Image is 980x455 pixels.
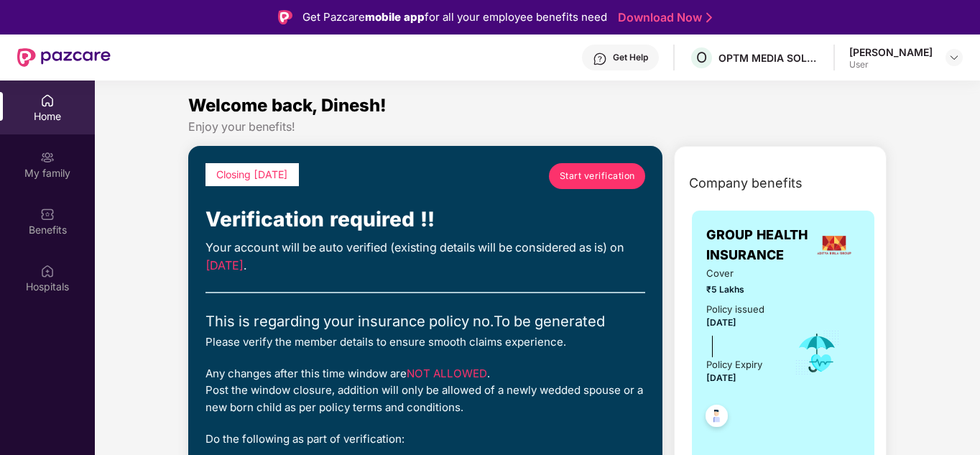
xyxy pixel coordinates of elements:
[188,95,387,116] span: Welcome back, Dinesh!
[40,150,55,165] img: svg+xml;base64,PHN2ZyB3aWR0aD0iMjAiIGhlaWdodD0iMjAiIHZpZXdCb3g9IjAgMCAyMCAyMCIgZmlsbD0ibm9uZSIgeG...
[706,266,774,281] span: Cover
[278,10,292,24] img: Logo
[560,169,635,183] span: Start verification
[706,372,736,383] span: [DATE]
[205,258,244,272] span: [DATE]
[849,45,933,59] div: [PERSON_NAME]
[205,365,645,416] div: Any changes after this time window are . Post the window closure, addition will only be allowed o...
[815,226,854,265] img: insurerLogo
[696,49,707,66] span: O
[407,367,487,380] span: NOT ALLOWED
[365,10,425,24] strong: mobile app
[549,163,645,189] a: Start verification
[618,10,708,25] a: Download Now
[216,168,288,180] span: Closing [DATE]
[205,203,645,235] div: Verification required !!
[718,51,819,65] div: OPTM MEDIA SOLUTIONS PRIVATE LIMITED
[40,264,55,278] img: svg+xml;base64,PHN2ZyBpZD0iSG9zcGl0YWxzIiB4bWxucz0iaHR0cDovL3d3dy53My5vcmcvMjAwMC9zdmciIHdpZHRoPS...
[613,52,648,63] div: Get Help
[794,329,841,377] img: icon
[40,207,55,221] img: svg+xml;base64,PHN2ZyBpZD0iQmVuZWZpdHMiIHhtbG5zPSJodHRwOi8vd3d3LnczLm9yZy8yMDAwL3N2ZyIgd2lkdGg9Ij...
[706,10,712,25] img: Stroke
[706,282,774,296] span: ₹5 Lakhs
[689,173,803,193] span: Company benefits
[706,302,764,317] div: Policy issued
[205,239,645,275] div: Your account will be auto verified (existing details will be considered as is) on .
[205,431,645,448] div: Do the following as part of verification:
[17,48,111,67] img: New Pazcare Logo
[205,311,645,334] div: This is regarding your insurance policy no. To be generated
[699,400,734,436] img: svg+xml;base64,PHN2ZyB4bWxucz0iaHR0cDovL3d3dy53My5vcmcvMjAwMC9zdmciIHdpZHRoPSI0OC45NDMiIGhlaWdodD...
[205,334,645,351] div: Please verify the member details to ensure smooth claims experience.
[948,52,960,63] img: svg+xml;base64,PHN2ZyBpZD0iRHJvcGRvd24tMzJ4MzIiIHhtbG5zPSJodHRwOi8vd3d3LnczLm9yZy8yMDAwL3N2ZyIgd2...
[40,93,55,108] img: svg+xml;base64,PHN2ZyBpZD0iSG9tZSIgeG1sbnM9Imh0dHA6Ly93d3cudzMub3JnLzIwMDAvc3ZnIiB3aWR0aD0iMjAiIG...
[706,225,808,266] span: GROUP HEALTH INSURANCE
[593,52,607,66] img: svg+xml;base64,PHN2ZyBpZD0iSGVscC0zMngzMiIgeG1sbnM9Imh0dHA6Ly93d3cudzMub3JnLzIwMDAvc3ZnIiB3aWR0aD...
[302,9,607,26] div: Get Pazcare for all your employee benefits need
[706,317,736,328] span: [DATE]
[188,119,887,134] div: Enjoy your benefits!
[849,59,933,70] div: User
[706,357,762,372] div: Policy Expiry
